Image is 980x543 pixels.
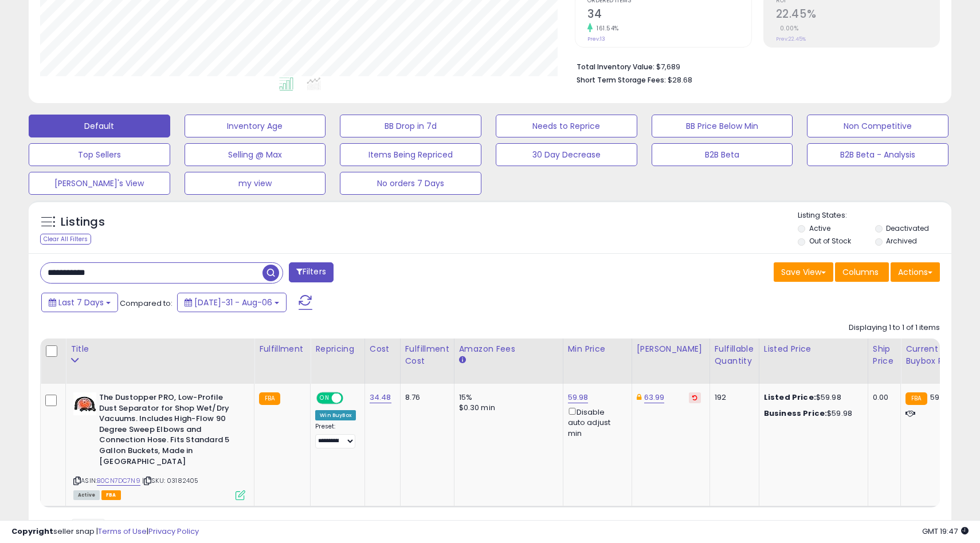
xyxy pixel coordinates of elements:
[97,476,140,486] a: B0CN7DC7N9
[577,62,654,72] b: Total Inventory Value:
[259,343,305,355] div: Fulfillment
[891,262,940,282] button: Actions
[764,392,859,403] div: $59.98
[587,36,605,42] small: Prev: 13
[776,24,799,33] small: 0.00%
[185,143,326,166] button: Selling @ Max
[405,343,449,367] div: Fulfillment Cost
[593,24,619,33] small: 161.54%
[798,210,951,221] p: Listing States:
[873,343,896,367] div: Ship Price
[29,143,170,166] button: Top Sellers
[930,392,951,403] span: 59.98
[776,7,939,23] h2: 22.45%
[98,526,147,537] a: Terms of Use
[142,476,199,485] span: | SKU: 03182405
[652,115,793,137] button: BB Price Below Min
[496,143,637,166] button: 30 Day Decrease
[568,343,627,355] div: Min Price
[120,298,173,309] span: Compared to:
[807,115,948,137] button: Non Competitive
[652,143,793,166] button: B2B Beta
[637,343,705,355] div: [PERSON_NAME]
[459,403,554,413] div: $0.30 min
[315,410,356,420] div: Win BuyBox
[61,214,105,230] h5: Listings
[405,392,445,403] div: 8.76
[776,36,806,42] small: Prev: 22.45%
[807,143,948,166] button: B2B Beta - Analysis
[764,343,863,355] div: Listed Price
[370,392,391,403] a: 34.48
[922,526,969,537] span: 2025-08-14 19:47 GMT
[459,343,558,355] div: Amazon Fees
[459,355,466,365] small: Amazon Fees.
[29,115,170,137] button: Default
[764,392,816,403] b: Listed Price:
[370,343,395,355] div: Cost
[101,490,121,500] span: FBA
[809,236,851,246] label: Out of Stock
[99,392,238,470] b: The Dustopper PRO, Low-Profile Dust Separator for Shop Wet/Dry Vacuums. Includes High-Flow 90 Deg...
[317,394,332,403] span: ON
[148,526,199,537] a: Privacy Policy
[29,172,170,195] button: [PERSON_NAME]'s View
[177,293,287,312] button: [DATE]-31 - Aug-06
[459,392,554,403] div: 15%
[259,392,280,405] small: FBA
[289,262,334,282] button: Filters
[340,115,481,137] button: BB Drop in 7d
[842,266,879,278] span: Columns
[587,7,751,23] h2: 34
[886,236,917,246] label: Archived
[568,392,589,403] a: 59.98
[764,408,827,419] b: Business Price:
[905,343,965,367] div: Current Buybox Price
[809,223,830,233] label: Active
[41,293,118,312] button: Last 7 Days
[58,297,104,308] span: Last 7 Days
[577,59,931,73] li: $7,689
[715,343,754,367] div: Fulfillable Quantity
[315,423,356,448] div: Preset:
[644,392,665,403] a: 63.99
[774,262,833,282] button: Save View
[577,75,666,85] b: Short Term Storage Fees:
[185,115,326,137] button: Inventory Age
[70,343,249,355] div: Title
[849,322,940,333] div: Displaying 1 to 1 of 1 items
[342,394,360,403] span: OFF
[73,392,96,415] img: 41kPj6OS+OL._SL40_.jpg
[315,343,360,355] div: Repricing
[835,262,889,282] button: Columns
[568,406,623,439] div: Disable auto adjust min
[715,392,750,403] div: 192
[905,392,927,405] small: FBA
[185,172,326,195] button: my view
[11,526,199,537] div: seller snap | |
[340,143,481,166] button: Items Being Repriced
[873,392,892,403] div: 0.00
[886,223,929,233] label: Deactivated
[194,297,272,308] span: [DATE]-31 - Aug-06
[11,526,53,537] strong: Copyright
[40,234,91,245] div: Clear All Filters
[73,490,100,500] span: All listings currently available for purchase on Amazon
[496,115,637,137] button: Needs to Reprice
[340,172,481,195] button: No orders 7 Days
[764,408,859,419] div: $59.98
[73,392,245,499] div: ASIN:
[668,74,692,85] span: $28.68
